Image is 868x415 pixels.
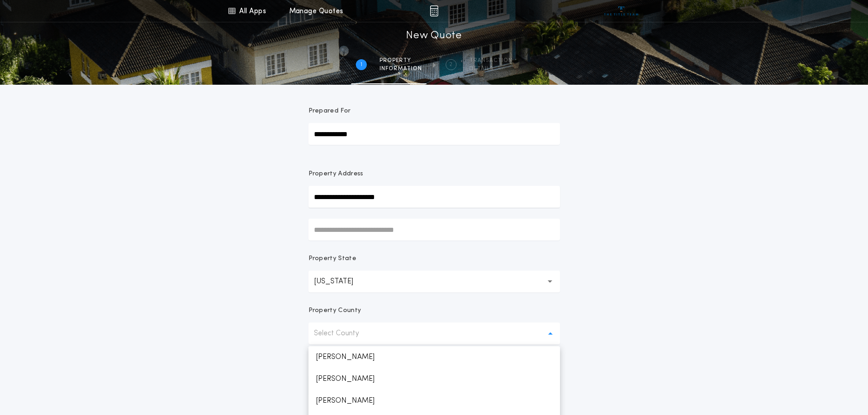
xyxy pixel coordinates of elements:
[360,61,362,68] h2: 1
[308,306,361,315] p: Property County
[308,323,560,344] button: Select County
[604,6,638,15] img: vs-icon
[380,57,422,64] span: Property
[380,65,422,72] span: information
[308,346,560,368] p: [PERSON_NAME]
[469,57,513,64] span: Transaction
[308,254,356,263] p: Property State
[449,61,452,68] h2: 2
[308,271,560,292] button: [US_STATE]
[308,390,560,412] p: [PERSON_NAME]
[406,29,462,43] h1: New Quote
[314,328,374,339] p: Select County
[308,107,351,116] p: Prepared For
[308,368,560,390] p: [PERSON_NAME]
[430,5,438,16] img: img
[308,169,560,179] p: Property Address
[314,276,368,287] p: [US_STATE]
[469,65,513,72] span: details
[308,123,560,145] input: Prepared For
